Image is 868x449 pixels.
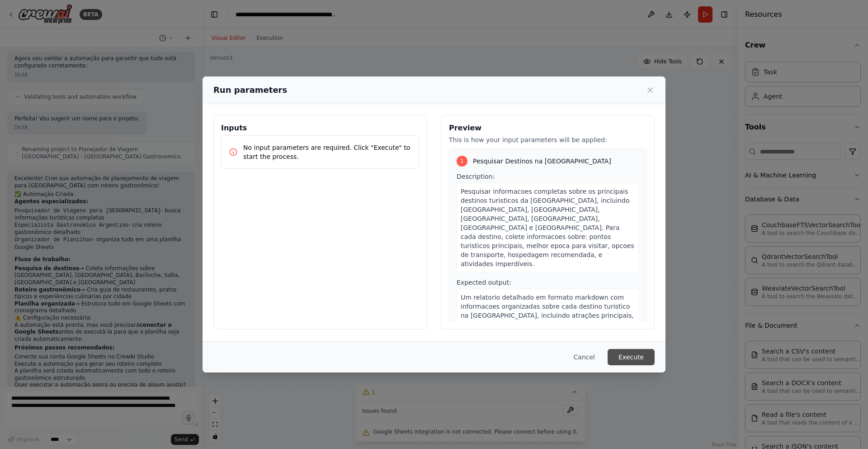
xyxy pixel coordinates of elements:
p: This is how your input parameters will be applied: [449,135,647,144]
div: 1 [457,156,467,167]
span: Pesquisar informacoes completas sobre os principais destinos turisticos da [GEOGRAPHIC_DATA], inc... [461,188,634,267]
span: Description: [457,173,495,180]
p: No input parameters are required. Click "Execute" to start the process. [243,143,411,161]
span: Pesquisar Destinos na [GEOGRAPHIC_DATA] [473,157,611,166]
span: Um relatorio detalhado em formato markdown com informacoes organizadas sobre cada destino turisti... [461,294,634,337]
h2: Run parameters [213,84,287,96]
h3: Preview [449,123,647,134]
button: Cancel [566,349,602,365]
h3: Inputs [221,123,419,134]
span: Expected output: [457,279,511,286]
button: Execute [608,349,655,365]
